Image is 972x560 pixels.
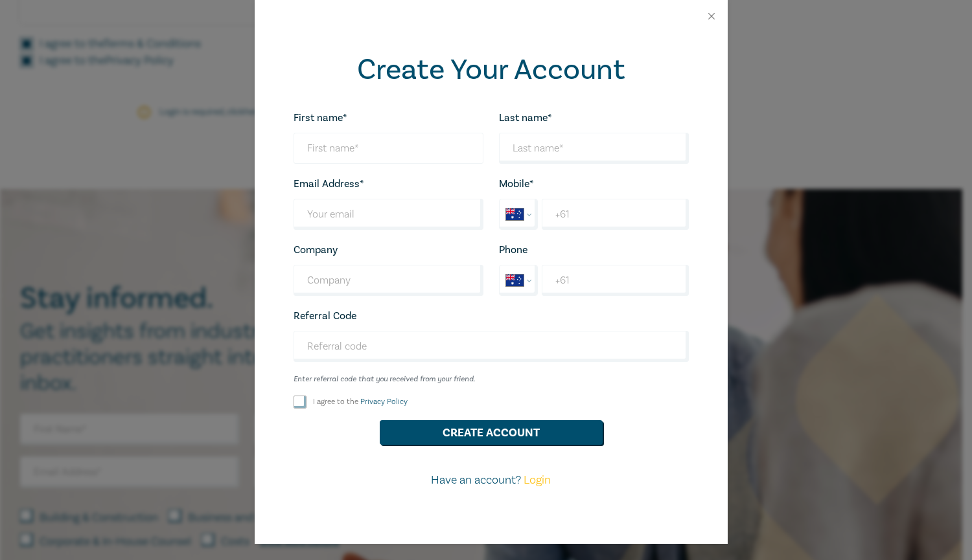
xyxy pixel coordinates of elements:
[542,199,688,230] input: Enter Mobile number
[294,331,689,362] input: Referral code
[499,178,534,190] label: Mobile*
[542,265,688,296] input: Enter phone number
[294,112,347,124] label: First name*
[360,397,408,407] a: Privacy Policy
[294,244,338,256] label: Company
[294,178,364,190] label: Email Address*
[294,53,689,87] h2: Create Your Account
[499,244,527,256] label: Phone
[706,10,717,22] button: Close
[294,265,483,296] input: Company
[524,473,551,487] a: Login
[286,472,697,489] p: Have an account?
[313,396,408,407] label: I agree to the
[380,420,603,445] button: Create Account
[294,310,356,322] label: Referral Code
[294,133,483,164] input: First name*
[499,133,689,164] input: Last name*
[294,199,483,230] input: Your email
[499,112,552,124] label: Last name*
[294,375,689,384] small: Enter referral code that you received from your friend.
